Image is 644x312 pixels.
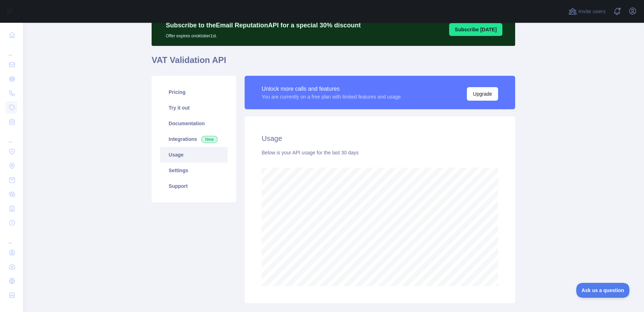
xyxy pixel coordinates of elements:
a: Try it out [160,100,228,116]
div: Below is your API usage for the last 30 days [262,149,498,156]
a: Support [160,178,228,194]
a: Settings [160,163,228,178]
a: Integrations New [160,131,228,147]
p: Subscribe to the Email Reputation API for a special 30 % discount [166,20,361,30]
button: Invite users [567,6,607,17]
button: Upgrade [467,87,498,101]
div: You are currently on a free plan with limited features and usage [262,93,401,100]
h2: Usage [262,133,498,143]
div: ... [6,231,17,245]
div: ... [6,43,17,57]
iframe: Toggle Customer Support [576,283,630,298]
button: Subscribe [DATE] [449,23,502,36]
p: Offer expires on oktober 1st. [166,30,361,39]
a: Usage [160,147,228,163]
div: ... [6,129,17,144]
a: Pricing [160,84,228,100]
span: Invite users [578,7,606,16]
a: Documentation [160,116,228,131]
h1: VAT Validation API [152,54,515,72]
div: Unlock more calls and features [262,85,401,93]
span: New [201,136,218,143]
